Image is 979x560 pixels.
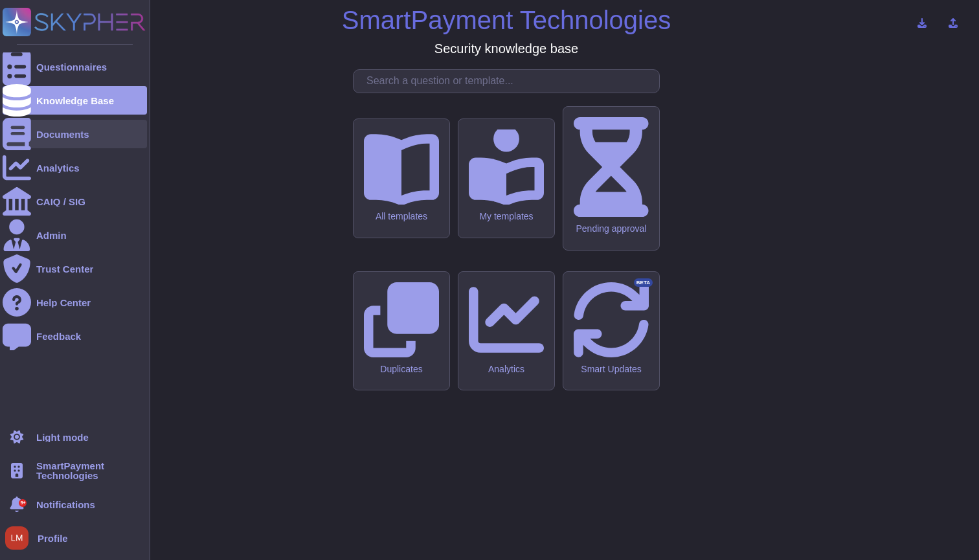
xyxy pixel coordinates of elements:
div: Help Center [36,298,91,308]
a: Questionnaires [3,52,147,81]
div: Duplicates [364,364,439,375]
a: Documents [3,120,147,148]
div: Light mode [36,432,89,442]
a: Feedback [3,322,147,350]
div: BETA [634,278,653,287]
a: Help Center [3,288,147,317]
a: Admin [3,221,147,249]
div: All templates [364,211,439,222]
div: My templates [469,211,544,222]
span: Notifications [36,500,95,510]
span: Profile [38,533,68,543]
div: Pending approval [574,223,649,234]
h1: SmartPayment Technologies [342,5,671,36]
img: user [5,526,28,550]
a: CAIQ / SIG [3,187,147,216]
div: CAIQ / SIG [36,197,85,207]
div: Feedback [36,331,81,341]
div: Questionnaires [36,62,107,72]
a: Analytics [3,153,147,182]
div: Admin [36,230,67,240]
input: Search a question or template... [360,70,659,93]
button: user [3,524,38,552]
a: Trust Center [3,254,147,283]
div: Documents [36,129,89,139]
div: Smart Updates [574,364,649,375]
div: Trust Center [36,264,93,274]
div: Analytics [469,364,544,375]
div: Analytics [36,163,80,173]
h3: Security knowledge base [434,41,578,56]
div: 9+ [19,499,27,507]
a: Knowledge Base [3,86,147,115]
span: SmartPayment Technologies [36,461,147,480]
div: Knowledge Base [36,96,114,106]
